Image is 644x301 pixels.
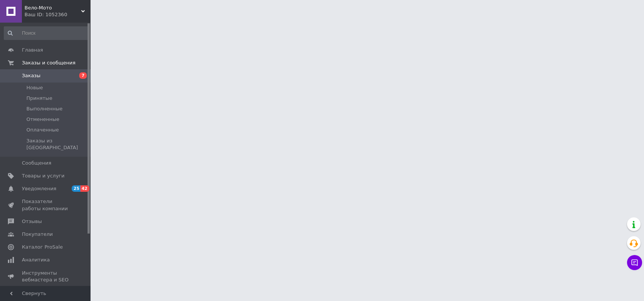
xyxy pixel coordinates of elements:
span: Каталог ProSale [22,244,63,251]
input: Поиск [4,26,89,40]
span: Аналитика [22,257,50,263]
span: Отмененные [26,116,59,123]
span: Заказы [22,72,40,79]
span: Сообщения [22,160,51,167]
span: Новые [26,84,43,91]
span: 7 [79,72,87,79]
button: Чат с покупателем [627,255,642,270]
span: Инструменты вебмастера и SEO [22,270,70,283]
span: Показатели работы компании [22,198,70,212]
span: Уведомления [22,185,56,192]
div: Ваш ID: 1052360 [25,11,91,18]
span: Заказы и сообщения [22,60,75,66]
span: 25 [72,185,80,192]
span: Отзывы [22,218,42,225]
span: Товары и услуги [22,173,65,179]
span: Заказы из [GEOGRAPHIC_DATA] [26,138,88,151]
span: Вело-Мото [25,5,81,11]
span: Главная [22,47,43,53]
span: Оплаченные [26,127,59,133]
span: 42 [80,185,89,192]
span: Принятые [26,95,52,102]
span: Покупатели [22,231,53,238]
span: Выполненные [26,105,63,112]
